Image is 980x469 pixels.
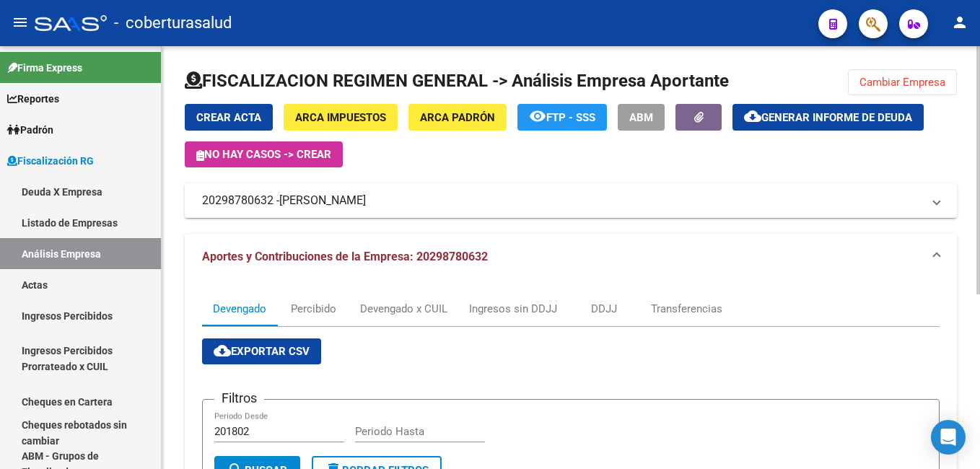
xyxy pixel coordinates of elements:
div: Devengado [213,301,266,317]
span: No hay casos -> Crear [196,148,331,161]
span: - coberturasalud [114,7,232,39]
div: DDJJ [591,301,617,317]
span: ARCA Padrón [420,111,495,124]
mat-expansion-panel-header: Aportes y Contribuciones de la Empresa: 20298780632 [185,234,957,280]
mat-icon: person [951,14,968,31]
mat-panel-title: 20298780632 - [202,193,922,209]
span: Aportes y Contribuciones de la Empresa: 20298780632 [202,250,488,263]
button: ARCA Padrón [408,104,507,131]
div: Transferencias [651,301,722,317]
span: Crear Acta [196,111,261,124]
button: Cambiar Empresa [848,69,957,95]
span: ARCA Impuestos [295,111,386,124]
mat-icon: remove_red_eye [529,108,546,125]
span: Cambiar Empresa [859,76,945,89]
span: Reportes [7,91,59,107]
span: Exportar CSV [214,345,310,358]
button: Generar informe de deuda [732,104,924,131]
button: Crear Acta [185,104,273,131]
button: Exportar CSV [202,338,321,364]
div: Devengado x CUIL [360,301,447,317]
button: ARCA Impuestos [284,104,398,131]
button: No hay casos -> Crear [185,141,343,167]
mat-icon: cloud_download [744,108,761,125]
span: Fiscalización RG [7,153,94,169]
span: Padrón [7,122,53,138]
mat-expansion-panel-header: 20298780632 -[PERSON_NAME] [185,183,957,218]
h3: Filtros [214,388,264,408]
mat-icon: menu [12,14,29,31]
span: Generar informe de deuda [761,111,912,124]
button: FTP - SSS [517,104,607,131]
div: Ingresos sin DDJJ [469,301,557,317]
div: Open Intercom Messenger [931,420,966,455]
div: Percibido [291,301,336,317]
mat-icon: cloud_download [214,342,231,359]
span: ABM [629,111,653,124]
span: Firma Express [7,60,82,76]
span: [PERSON_NAME] [279,193,366,209]
span: FTP - SSS [546,111,595,124]
h1: FISCALIZACION REGIMEN GENERAL -> Análisis Empresa Aportante [185,69,729,92]
button: ABM [618,104,665,131]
